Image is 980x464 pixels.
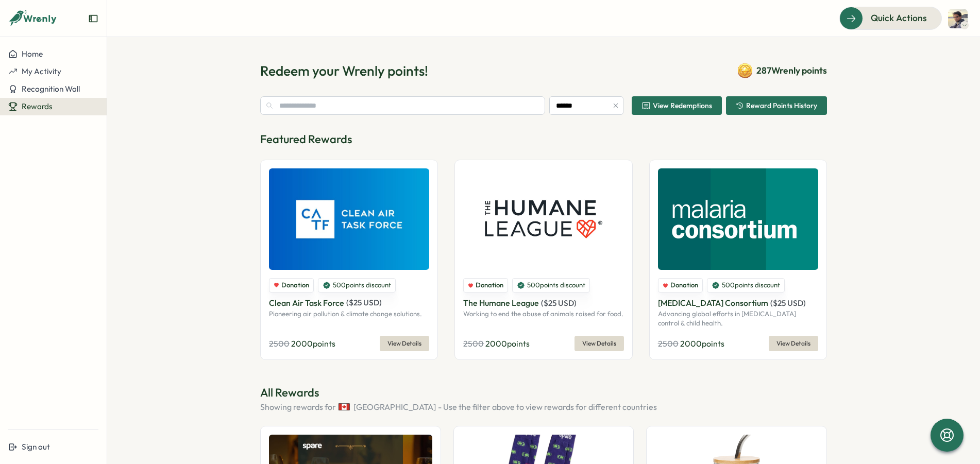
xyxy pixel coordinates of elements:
span: Showing rewards for [260,401,336,414]
span: [GEOGRAPHIC_DATA] [353,401,436,414]
div: 500 points discount [707,278,785,293]
span: Rewards [22,101,53,111]
span: My Activity [22,66,61,76]
h1: Redeem your Wrenly points! [260,62,428,80]
span: - Use the filter above to view rewards for different countries [438,401,657,414]
p: Advancing global efforts in [MEDICAL_DATA] control & child health. [658,310,818,328]
span: Donation [476,281,503,290]
span: Recognition Wall [22,84,80,94]
p: Working to end the abuse of animals raised for food. [463,310,623,319]
button: Quick Actions [839,7,942,29]
span: View Details [582,336,616,351]
p: Clean Air Task Force [269,297,344,310]
p: All Rewards [260,385,827,401]
span: ( $ 25 USD ) [346,298,382,307]
div: 500 points discount [318,278,396,293]
span: 2000 points [680,338,724,349]
p: Featured Rewards [260,131,827,147]
span: Home [22,49,43,59]
span: 2000 points [485,338,530,349]
span: 287 Wrenly points [756,64,827,77]
button: View Details [575,336,624,351]
img: Fahim Shahriar [948,9,968,28]
span: Donation [670,281,698,290]
div: 500 points discount [512,278,590,293]
span: ( $ 25 USD ) [770,298,806,308]
span: View Redemptions [653,102,712,109]
img: Canada [338,401,350,413]
span: 2500 [463,338,484,349]
p: Pioneering air pollution & climate change solutions. [269,310,429,319]
img: The Humane League [463,168,623,270]
span: 2000 points [291,338,335,349]
span: Sign out [22,442,50,452]
button: View Details [380,336,429,351]
span: 2500 [658,338,679,349]
span: Quick Actions [871,11,927,25]
span: Donation [281,281,309,290]
p: [MEDICAL_DATA] Consortium [658,297,768,310]
p: The Humane League [463,297,539,310]
img: Clean Air Task Force [269,168,429,270]
span: View Details [776,336,810,351]
span: ( $ 25 USD ) [541,298,577,308]
button: Expand sidebar [88,13,98,24]
img: Malaria Consortium [658,168,818,270]
button: Reward Points History [726,96,827,115]
button: View Redemptions [632,96,722,115]
span: Reward Points History [746,102,817,109]
span: View Details [387,336,421,351]
span: 2500 [269,338,290,349]
button: View Details [769,336,818,351]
